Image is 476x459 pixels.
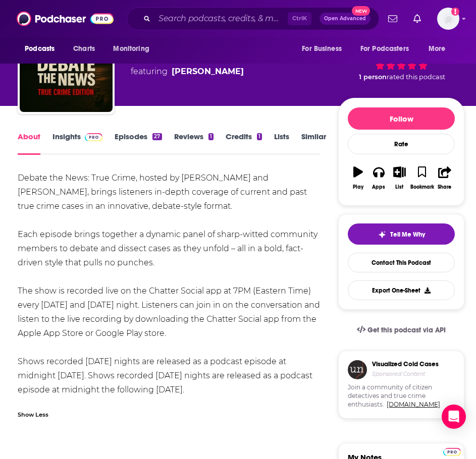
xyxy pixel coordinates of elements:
a: Reviews1 [174,132,214,155]
button: tell me why sparkleTell Me Why [348,223,455,245]
img: Debate The News: True Crime [20,19,113,112]
span: Podcasts [25,42,55,56]
span: Ctrl K [288,12,311,25]
button: open menu [106,39,162,59]
img: tell me why sparkle [378,231,386,239]
a: Episodes27 [115,132,162,155]
div: Debate the News: True Crime, hosted by [PERSON_NAME] and [PERSON_NAME], brings listeners in-depth... [18,171,321,397]
div: Share [438,184,451,190]
a: News [187,54,210,64]
img: User Profile [437,8,459,30]
div: A podcast [131,53,288,78]
div: 1 [208,133,214,140]
h3: Visualized Cold Cases [372,360,439,368]
div: List [395,184,403,190]
h4: Sponsored Content [372,370,439,377]
a: Credits1 [226,132,262,155]
a: Similar [301,132,326,155]
a: Joseph R. Lobosco [172,66,244,78]
div: Rate [348,134,455,154]
a: Show notifications dropdown [384,10,401,27]
img: Podchaser Pro [443,448,461,456]
button: Play [348,160,368,196]
a: Society [226,54,256,64]
button: Export One-Sheet [348,280,455,300]
button: Follow [348,107,455,130]
button: open menu [18,39,68,59]
button: open menu [354,39,424,59]
img: Podchaser - Follow, Share and Rate Podcasts [17,9,114,28]
span: For Podcasters [360,42,409,56]
span: 1 person [359,73,387,81]
span: and [210,54,226,64]
a: InsightsPodchaser Pro [52,132,102,155]
div: Open Intercom Messenger [442,405,466,429]
span: , [185,54,187,64]
a: About [18,132,40,155]
button: open menu [421,39,458,59]
button: List [389,160,410,196]
span: Get this podcast via API [367,326,446,334]
span: New [352,6,370,16]
span: Join a community of citizen detectives and true crime enthusiasts. [348,383,455,409]
div: Apps [372,184,385,190]
button: Open AdvancedNew [320,13,371,25]
div: Bookmark [410,184,434,190]
a: Get this podcast via API [349,318,454,342]
a: Lists [274,132,289,155]
span: Monitoring [113,42,149,56]
span: featuring [131,66,288,78]
span: Tell Me Why [390,231,425,239]
a: Visualized Cold CasesSponsored ContentJoin a community of citizen detectives and true crime enthu... [338,351,464,442]
img: Podchaser Pro [85,133,102,141]
div: Play [353,184,363,190]
span: Charts [73,42,95,56]
a: Show notifications dropdown [409,10,425,27]
div: Search podcasts, credits, & more... [127,7,379,30]
div: 1 [257,133,262,140]
svg: Add a profile image [451,8,459,16]
button: Show profile menu [437,8,459,30]
a: True Crime [138,54,185,64]
div: 27 [152,133,162,140]
button: open menu [295,39,354,59]
a: Charts [67,39,101,59]
a: Contact This Podcast [348,253,455,272]
button: Apps [368,160,389,196]
span: rated this podcast [387,73,445,81]
span: More [429,42,446,56]
button: Bookmark [410,160,435,196]
button: Share [435,160,455,196]
span: For Business [302,42,342,56]
a: Pro website [443,446,461,456]
a: [DOMAIN_NAME] [387,400,440,408]
span: Open Advanced [324,16,366,21]
input: Search podcasts, credits, & more... [154,11,288,27]
span: Logged in as ILATeam [437,8,459,30]
img: coldCase.18b32719.png [348,360,367,379]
